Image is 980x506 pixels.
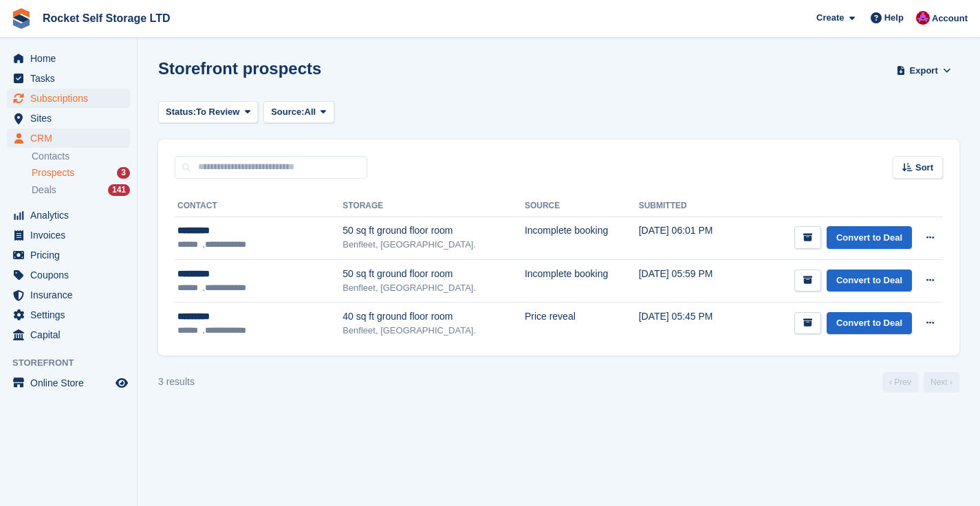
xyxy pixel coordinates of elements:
[893,59,954,82] button: Export
[158,375,195,389] div: 3 results
[30,129,113,148] span: CRM
[32,166,74,179] span: Prospects
[816,11,844,25] span: Create
[108,184,130,196] div: 141
[158,101,258,124] button: Status: To Review
[12,356,137,370] span: Storefront
[827,312,912,335] a: Convert to Deal
[7,325,130,344] a: menu
[30,325,113,344] span: Capital
[30,206,113,225] span: Analytics
[30,373,113,393] span: Online Store
[639,259,740,302] td: [DATE] 05:59 PM
[7,206,130,225] a: menu
[915,161,933,175] span: Sort
[30,89,113,108] span: Subscriptions
[30,109,113,128] span: Sites
[916,11,930,25] img: Lee Tresadern
[880,372,962,393] nav: Page
[342,223,525,238] div: 50 sq ft ground floor room
[7,225,130,245] a: menu
[342,309,525,324] div: 40 sq ft ground floor room
[271,105,304,119] span: Source:
[7,69,130,88] a: menu
[827,269,912,292] a: Convert to Deal
[30,245,113,265] span: Pricing
[158,59,321,78] h1: Storefront prospects
[32,184,56,197] span: Deals
[32,166,130,180] a: Prospects 3
[305,105,316,119] span: All
[32,183,130,197] a: Deals 141
[7,89,130,108] a: menu
[639,302,740,344] td: [DATE] 05:45 PM
[932,12,968,25] span: Account
[639,217,740,259] td: [DATE] 06:01 PM
[32,150,130,163] a: Contacts
[342,238,525,252] div: Benfleet, [GEOGRAPHIC_DATA].
[113,375,130,391] a: Preview store
[342,281,525,295] div: Benfleet, [GEOGRAPHIC_DATA].
[7,129,130,148] a: menu
[525,259,639,302] td: Incomplete booking
[30,285,113,305] span: Insurance
[7,373,130,393] a: menu
[884,11,904,25] span: Help
[882,372,918,393] a: Previous
[7,245,130,265] a: menu
[30,305,113,324] span: Settings
[639,195,740,217] th: Submitted
[175,195,342,217] th: Contact
[7,109,130,128] a: menu
[30,69,113,88] span: Tasks
[263,101,334,124] button: Source: All
[342,195,525,217] th: Storage
[30,225,113,245] span: Invoices
[924,372,959,393] a: Next
[525,217,639,259] td: Incomplete booking
[7,285,130,305] a: menu
[525,302,639,344] td: Price reveal
[30,49,113,68] span: Home
[827,226,912,249] a: Convert to Deal
[30,265,113,285] span: Coupons
[196,105,239,119] span: To Review
[7,265,130,285] a: menu
[910,64,938,78] span: Export
[37,7,176,30] a: Rocket Self Storage LTD
[166,105,196,119] span: Status:
[117,167,130,179] div: 3
[7,305,130,324] a: menu
[342,324,525,338] div: Benfleet, [GEOGRAPHIC_DATA].
[342,267,525,281] div: 50 sq ft ground floor room
[525,195,639,217] th: Source
[11,8,32,29] img: stora-icon-8386f47178a22dfd0bd8f6a31ec36ba5ce8667c1dd55bd0f319d3a0aa187defe.svg
[7,49,130,68] a: menu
